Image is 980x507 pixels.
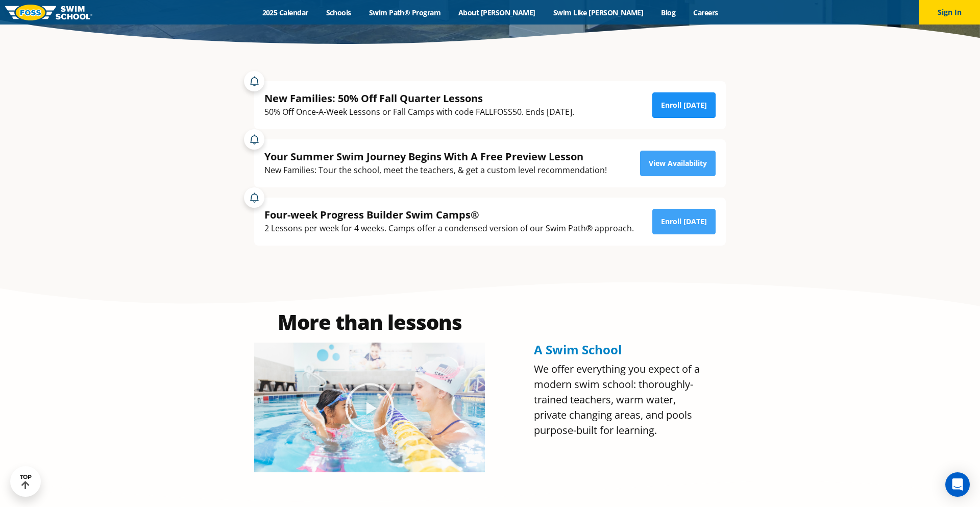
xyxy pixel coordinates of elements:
[264,222,634,235] div: 2 Lessons per week for 4 weeks. Camps offer a condensed version of our Swim Path® approach.
[684,8,727,17] a: Careers
[254,343,485,472] img: Olympian Regan Smith, FOSS
[652,8,684,17] a: Blog
[450,8,545,17] a: About [PERSON_NAME]
[253,8,317,17] a: 2025 Calendar
[254,312,485,332] h2: More than lessons
[652,92,716,118] a: Enroll [DATE]
[652,209,716,234] a: Enroll [DATE]
[344,382,395,433] div: Play Video about Olympian Regan Smith, FOSS
[317,8,360,17] a: Schools
[264,208,634,222] div: Four-week Progress Builder Swim Camps®
[5,5,92,20] img: FOSS Swim School Logo
[264,91,574,105] div: New Families: 50% Off Fall Quarter Lessons
[264,150,607,163] div: Your Summer Swim Journey Begins With A Free Preview Lesson
[20,474,32,490] div: TOP
[544,8,652,17] a: Swim Like [PERSON_NAME]
[360,8,449,17] a: Swim Path® Program
[534,362,700,437] span: We offer everything you expect of a modern swim school: thoroughly-trained teachers, warm water, ...
[640,151,716,176] a: View Availability
[264,105,574,119] div: 50% Off Once-A-Week Lessons or Fall Camps with code FALLFOSS50. Ends [DATE].
[264,163,607,177] div: New Families: Tour the school, meet the teachers, & get a custom level recommendation!
[534,341,622,358] span: A Swim School
[945,472,970,497] div: Open Intercom Messenger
